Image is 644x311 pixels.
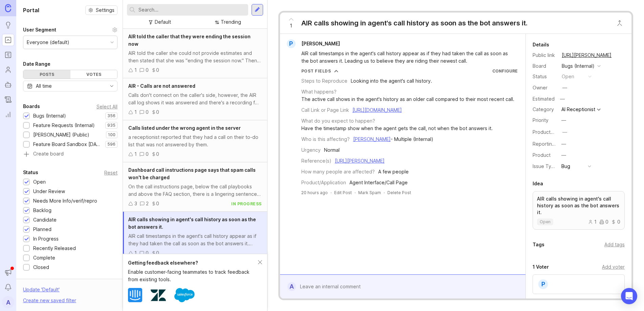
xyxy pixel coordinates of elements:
div: Open Intercom Messenger [621,288,637,304]
div: Public link [533,51,556,59]
div: Under Review [33,188,65,195]
div: 0 [156,66,159,74]
div: Looking into the agent's call history. [351,77,432,85]
div: Default [155,18,171,26]
h1: Portal [23,6,39,14]
div: 0 [146,66,149,74]
a: [URL][PERSON_NAME] [335,158,385,164]
div: Bug [561,163,570,170]
label: Issue Type [533,163,557,169]
div: On the call instructions page, below the call playbooks and above the FAQ section, there is a lin... [128,183,261,198]
div: Bugs (Internal) [562,62,595,70]
div: 1 [134,108,137,116]
div: A few people [378,168,409,175]
div: Complete [33,254,55,262]
div: — [561,140,566,148]
div: 3 [134,200,137,207]
span: AIR told the caller that they were ending the session now [128,34,251,47]
div: 2 [146,200,149,207]
div: P [538,279,549,290]
div: Feature Board Sandbox [DATE] [33,141,102,148]
a: Create board [23,151,117,158]
div: Create new saved filter [23,297,76,304]
div: Backlog [33,207,51,214]
img: Canny Home [5,4,11,12]
a: 20 hours ago [301,190,328,195]
button: Post Fields [301,68,339,74]
a: Reporting [2,108,14,121]
button: Mark Spam [358,190,381,195]
a: Dashboard call instructions page says that spam calls won't be chargedOn the call instructions pa... [123,162,267,212]
div: What do you expect to happen? [301,117,375,125]
div: - Multiple (Internal) [353,136,433,143]
div: Everyone (default) [27,39,69,46]
div: 0 [156,249,159,257]
span: [PERSON_NAME] [301,41,340,46]
div: a receptionist reported that they had a call on their to-do list that was not answered by them. [128,133,261,148]
div: 1 [134,66,137,74]
div: Votes [70,70,117,79]
div: Select All [96,105,117,108]
div: Have the timestamp show when the agent gets the call, not when the bot answers it. [301,125,493,132]
a: Portal [2,34,14,46]
div: How many people are affected? [301,168,375,175]
div: All time [36,82,52,90]
div: 0 [146,108,149,116]
p: 100 [108,132,115,138]
div: 1 [134,249,137,257]
div: Add tags [604,241,625,248]
div: — [562,84,567,91]
div: 1 Voter [533,263,549,271]
div: Status [23,168,38,177]
a: Autopilot [2,79,14,91]
p: 356 [107,113,115,119]
div: Add voter [602,263,625,271]
a: Roadmaps [2,49,14,61]
img: Intercom logo [128,288,142,302]
div: Bugs (Internal) [33,112,66,120]
div: in progress [231,201,262,207]
div: Edit Post [334,190,352,195]
a: AIR calls showing in agent's call history as soon as the bot answers it.open100 [533,191,625,230]
span: Settings [96,7,114,14]
div: A [2,296,14,308]
span: AIR calls showing in agent's call history as soon as the bot answers it. [128,216,256,230]
div: P [287,39,296,48]
div: Reset [104,171,117,174]
div: In Progress [33,235,59,243]
div: Tags [533,241,544,249]
div: 1 [588,220,597,224]
div: open [562,73,574,80]
div: Recently Released [33,245,76,252]
div: 0 [156,108,159,116]
div: Agent Interface/Call Page [349,179,408,186]
label: ProductboardID [533,129,568,135]
span: Dashboard call instructions page says that spam calls won't be charged [128,167,256,180]
div: Product/Application [301,179,346,186]
div: AIR calls showing in agent's call history as soon as the bot answers it. [301,18,528,28]
div: Steps to Reproduce [301,77,347,85]
div: Board [533,62,556,70]
div: Enable customer-facing teammates to track feedback from existing tools. [128,268,258,283]
div: AIR call timestamps in the agent's call history appear as if they had taken the call as soon as t... [128,232,261,247]
div: Calls don't connect on the caller's side, however, the AIR call log shows it was answered and the... [128,91,261,106]
div: — [561,151,566,159]
div: Open [33,178,46,186]
div: Idea [533,180,543,188]
a: Changelog [2,94,14,106]
div: AIR call timestamps in the agent's call history appear as if they had taken the call as soon as t... [301,50,512,65]
a: [PERSON_NAME] [353,136,391,142]
a: P[PERSON_NAME] [283,39,345,48]
button: Close button [613,16,626,30]
div: · [384,190,385,195]
div: [PERSON_NAME] (Public) [33,131,89,139]
div: Boards [23,102,40,110]
div: Delete Post [387,190,411,195]
div: Estimated [533,97,555,101]
div: Post Fields [301,68,331,74]
div: Posts [23,70,70,79]
div: AIR told the caller she could not provide estimates and then stated that she was "ending the sess... [128,49,261,64]
div: — [558,95,567,103]
div: Getting feedback elsewhere? [128,259,258,267]
a: [URL][PERSON_NAME] [560,51,614,60]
